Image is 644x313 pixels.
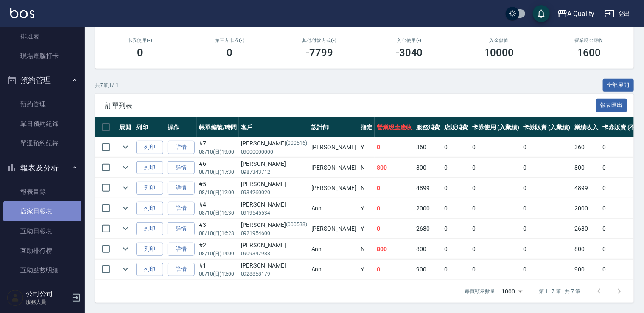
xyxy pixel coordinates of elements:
[470,260,521,279] td: 0
[375,158,414,178] td: 800
[199,189,237,196] p: 08/10 (日) 12:00
[442,239,470,259] td: 0
[197,158,239,178] td: #6
[136,263,163,276] button: 列印
[539,288,580,295] p: 第 1–7 筆 共 7 筆
[197,178,239,198] td: #5
[241,261,307,270] div: [PERSON_NAME]
[442,178,470,198] td: 0
[572,117,600,137] th: 業績收入
[442,158,470,178] td: 0
[119,202,132,215] button: expand row
[596,99,627,112] button: 報表匯出
[136,141,163,154] button: 列印
[26,290,69,298] h5: 公司公司
[168,141,195,154] a: 詳情
[136,222,163,235] button: 列印
[572,239,600,259] td: 800
[442,219,470,239] td: 0
[309,198,358,218] td: Ann
[168,243,195,256] a: 詳情
[309,158,358,178] td: [PERSON_NAME]
[197,117,239,137] th: 帳單編號/時間
[136,161,163,174] button: 列印
[241,221,307,229] div: [PERSON_NAME]
[521,219,573,239] td: 0
[521,158,573,178] td: 0
[442,117,470,137] th: 店販消費
[3,182,81,201] a: 報表目錄
[119,243,132,255] button: expand row
[572,219,600,239] td: 2680
[95,81,118,89] p: 共 7 筆, 1 / 1
[136,202,163,215] button: 列印
[309,260,358,279] td: Ann
[241,250,307,257] p: 0909347988
[521,117,573,137] th: 卡券販賣 (入業績)
[442,260,470,279] td: 0
[286,221,307,229] p: (000538)
[414,137,442,157] td: 360
[3,27,81,46] a: 排班表
[414,178,442,198] td: 4899
[596,101,627,109] a: 報表匯出
[227,47,233,59] h3: 0
[241,189,307,196] p: 0934260020
[396,47,423,59] h3: -3040
[470,239,521,259] td: 0
[199,209,237,217] p: 08/10 (日) 16:30
[572,158,600,178] td: 800
[572,198,600,218] td: 2000
[358,198,375,218] td: Y
[414,260,442,279] td: 900
[199,168,237,176] p: 08/10 (日) 17:30
[165,117,197,137] th: 操作
[119,141,132,154] button: expand row
[3,69,81,91] button: 預約管理
[601,6,634,22] button: 登出
[375,219,414,239] td: 0
[309,117,358,137] th: 設計師
[414,198,442,218] td: 2000
[26,298,69,306] p: 服務人員
[470,158,521,178] td: 0
[465,288,495,295] p: 每頁顯示數量
[521,239,573,259] td: 0
[521,260,573,279] td: 0
[414,117,442,137] th: 服務消費
[119,161,132,174] button: expand row
[572,137,600,157] td: 360
[358,158,375,178] td: N
[241,168,307,176] p: 0987343712
[309,239,358,259] td: Ann
[306,47,333,59] h3: -7799
[498,280,526,303] div: 1000
[199,270,237,278] p: 08/10 (日) 13:00
[414,219,442,239] td: 2680
[241,148,307,156] p: 09000000000
[375,198,414,218] td: 0
[309,178,358,198] td: [PERSON_NAME]
[105,101,596,110] span: 訂單列表
[3,280,81,299] a: 設計師日報表
[241,200,307,209] div: [PERSON_NAME]
[3,157,81,179] button: 報表及分析
[375,117,414,137] th: 營業現金應收
[484,47,514,59] h3: 10000
[358,219,375,239] td: Y
[470,198,521,218] td: 0
[241,241,307,250] div: [PERSON_NAME]
[3,260,81,280] a: 互助點數明細
[358,260,375,279] td: Y
[358,178,375,198] td: N
[309,137,358,157] td: [PERSON_NAME]
[521,137,573,157] td: 0
[375,239,414,259] td: 800
[168,222,195,235] a: 詳情
[470,117,521,137] th: 卡券使用 (入業績)
[241,229,307,237] p: 0921954600
[358,239,375,259] td: N
[3,114,81,134] a: 單日預約紀錄
[119,263,132,276] button: expand row
[241,209,307,217] p: 0919545534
